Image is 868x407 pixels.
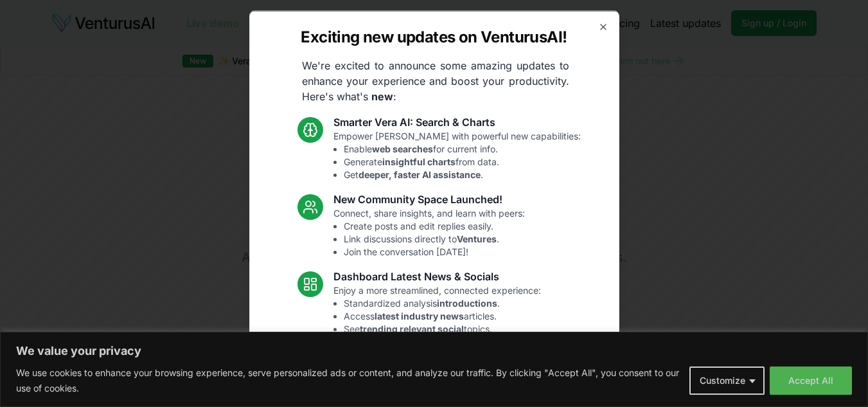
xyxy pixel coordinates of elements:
[292,57,580,104] p: We're excited to announce some amazing updates to enhance your experience and boost your producti...
[333,345,531,361] h3: Fixes and UI Polish
[344,296,541,309] li: Standardized analysis .
[344,374,531,386] li: Resolved Vera chart loading issue.
[301,26,567,47] h2: Exciting new updates on VenturusAI!
[359,168,481,179] strong: deeper, faster AI assistance
[371,89,393,102] strong: new
[333,268,541,284] h3: Dashboard Latest News & Socials
[344,245,525,258] li: Join the conversation [DATE]!
[344,322,541,335] li: See topics.
[333,206,525,258] p: Connect, share insights, and learn with peers:
[344,219,525,232] li: Create posts and edit replies easily.
[333,284,541,335] p: Enjoy a more streamlined, connected experience:
[360,323,464,334] strong: trending relevant social
[333,191,525,206] h3: New Community Space Launched!
[344,168,581,181] li: Get .
[457,233,497,244] strong: Ventures
[437,297,497,308] strong: introductions
[372,143,433,154] strong: web searches
[333,129,581,181] p: Empower [PERSON_NAME] with powerful new capabilities:
[375,310,464,321] strong: latest industry news
[333,114,581,129] h3: Smarter Vera AI: Search & Charts
[344,142,581,155] li: Enable for current info.
[382,156,456,167] strong: insightful charts
[344,155,581,168] li: Generate from data.
[344,232,525,245] li: Link discussions directly to .
[344,386,531,399] li: Fixed mobile chat & sidebar glitches.
[344,309,541,322] li: Access articles.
